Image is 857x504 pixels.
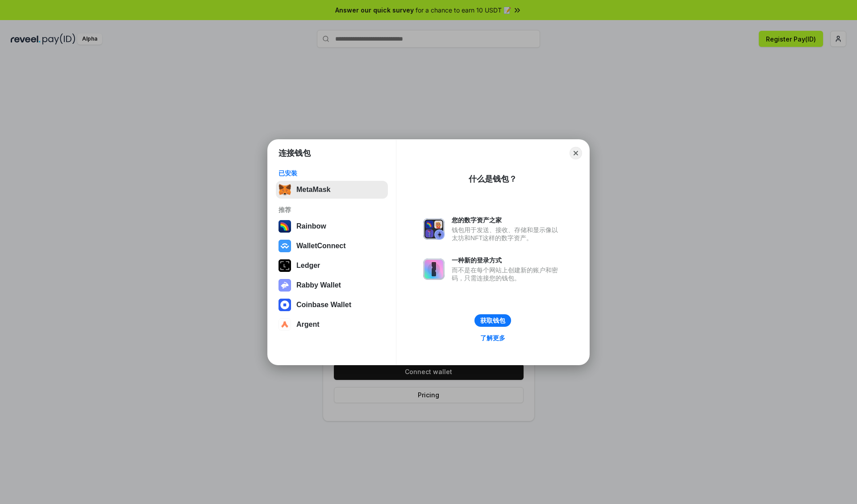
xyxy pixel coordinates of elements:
[296,242,346,250] div: WalletConnect
[279,148,311,158] h1: 连接钱包
[276,276,388,294] button: Rabby Wallet
[296,262,320,270] div: Ledger
[276,257,388,275] button: Ledger
[296,321,320,329] div: Argent
[423,258,445,280] img: svg+xml,%3Csvg%20xmlns%3D%22http%3A%2F%2Fwww.w3.org%2F2000%2Fsvg%22%20fill%3D%22none%22%20viewBox...
[279,279,291,292] img: svg+xml,%3Csvg%20xmlns%3D%22http%3A%2F%2Fwww.w3.org%2F2000%2Fsvg%22%20fill%3D%22none%22%20viewBox...
[279,169,385,177] div: 已安装
[469,174,517,184] div: 什么是钱包？
[279,318,291,331] img: svg+xml,%3Csvg%20width%3D%2228%22%20height%3D%2228%22%20viewBox%3D%220%200%2028%2028%22%20fill%3D...
[296,301,351,309] div: Coinbase Wallet
[279,183,291,196] img: svg+xml,%3Csvg%20fill%3D%22none%22%20height%3D%2233%22%20viewBox%3D%220%200%2035%2033%22%20width%...
[480,334,505,342] div: 了解更多
[276,237,388,255] button: WalletConnect
[276,217,388,235] button: Rainbow
[480,317,505,325] div: 获取钱包
[276,181,388,199] button: MetaMask
[474,314,511,327] button: 获取钱包
[570,147,582,159] button: Close
[279,259,291,272] img: svg+xml,%3Csvg%20xmlns%3D%22http%3A%2F%2Fwww.w3.org%2F2000%2Fsvg%22%20width%3D%2228%22%20height%3...
[452,216,562,224] div: 您的数字资产之家
[296,186,330,194] div: MetaMask
[475,332,511,344] a: 了解更多
[279,299,291,311] img: svg+xml,%3Csvg%20width%3D%2228%22%20height%3D%2228%22%20viewBox%3D%220%200%2028%2028%22%20fill%3D...
[276,316,388,333] button: Argent
[279,220,291,233] img: svg+xml,%3Csvg%20width%3D%22120%22%20height%3D%22120%22%20viewBox%3D%220%200%20120%20120%22%20fil...
[279,206,385,214] div: 推荐
[279,240,291,252] img: svg+xml,%3Csvg%20width%3D%2228%22%20height%3D%2228%22%20viewBox%3D%220%200%2028%2028%22%20fill%3D...
[423,218,445,240] img: svg+xml,%3Csvg%20xmlns%3D%22http%3A%2F%2Fwww.w3.org%2F2000%2Fsvg%22%20fill%3D%22none%22%20viewBox...
[296,222,326,230] div: Rainbow
[452,266,562,282] div: 而不是在每个网站上创建新的账户和密码，只需连接您的钱包。
[296,281,341,289] div: Rabby Wallet
[452,226,562,242] div: 钱包用于发送、接收、存储和显示像以太坊和NFT这样的数字资产。
[276,296,388,314] button: Coinbase Wallet
[452,256,562,264] div: 一种新的登录方式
